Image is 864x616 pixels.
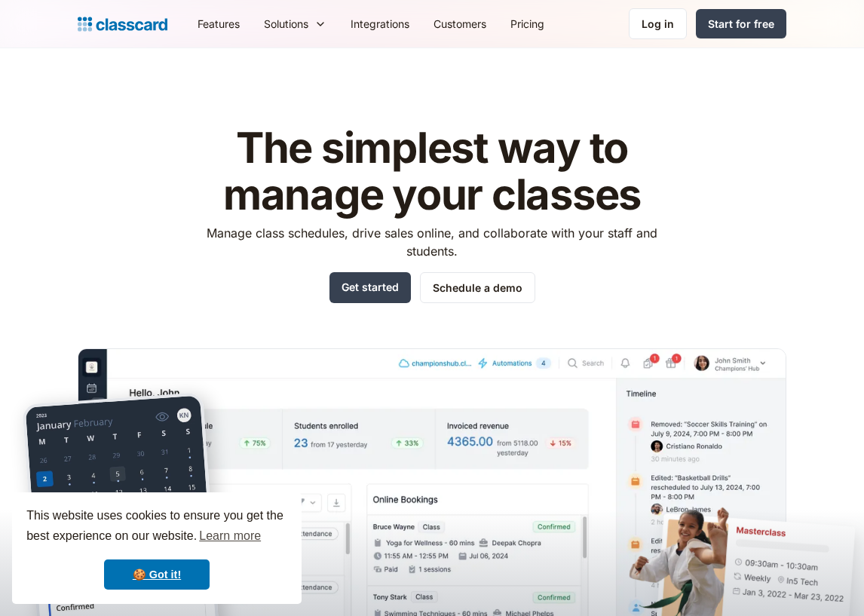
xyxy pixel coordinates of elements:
a: dismiss cookie message [104,559,210,590]
a: Pricing [498,7,556,41]
div: cookieconsent [12,492,302,604]
a: Schedule a demo [420,272,535,303]
h1: The simplest way to manage your classes [193,125,672,218]
div: Start for free [708,16,774,32]
span: This website uses cookies to ensure you get the best experience on our website. [26,507,287,547]
div: Solutions [264,16,308,32]
a: Get started [329,272,411,303]
a: Features [185,7,252,41]
p: Manage class schedules, drive sales online, and collaborate with your staff and students. [193,224,672,260]
a: learn more about cookies [197,525,263,547]
a: Start for free [696,9,786,38]
div: Log in [642,16,674,32]
a: Logo [78,14,167,35]
a: Customers [421,7,498,41]
div: Solutions [252,7,339,41]
a: Log in [629,8,687,39]
a: Integrations [339,7,421,41]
